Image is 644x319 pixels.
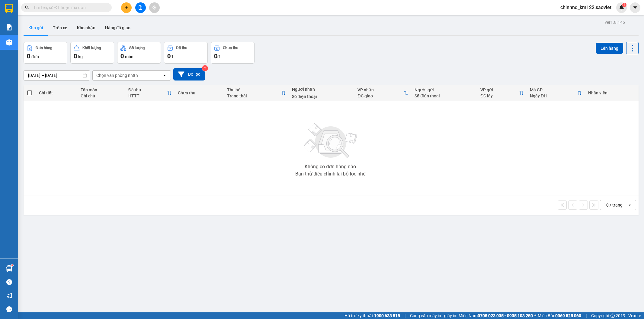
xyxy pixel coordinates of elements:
span: đơn [31,54,39,59]
img: logo-vxr [5,4,13,13]
svg: open [627,203,632,207]
div: Đã thu [176,46,187,50]
sup: 1 [11,264,13,266]
div: Người gửi [415,87,474,92]
div: Đã thu [128,87,167,92]
th: Toggle SortBy [125,85,175,101]
th: Toggle SortBy [477,85,527,101]
img: svg+xml;base64,PHN2ZyBjbGFzcz0ibGlzdC1wbHVnX19zdmciIHhtbG5zPSJodHRwOi8vd3d3LnczLm9yZy8yMDAwL3N2Zy... [301,120,361,162]
div: Số lượng [129,46,145,50]
span: đ [171,54,173,59]
span: aim [152,5,156,10]
button: Trên xe [48,21,72,35]
th: Toggle SortBy [224,85,289,101]
img: warehouse-icon [6,265,12,272]
img: warehouse-icon [6,39,12,46]
span: chinhnd_km122.saoviet [556,4,616,11]
div: Chưa thu [223,46,238,50]
div: Người nhận [292,87,352,92]
button: Kho gửi [24,21,48,35]
span: 0 [27,52,30,60]
div: Số điện thoại [292,94,352,99]
span: đ [217,54,220,59]
div: ĐC giao [357,93,404,98]
div: ĐC lấy [480,93,519,98]
span: file-add [138,5,143,10]
svg: open [162,73,167,78]
img: icon-new-feature [619,5,624,10]
th: Toggle SortBy [527,85,585,101]
div: Nhân viên [588,90,635,95]
div: Chưa thu [178,90,221,95]
div: ver 1.8.146 [605,19,625,26]
div: VP nhận [357,87,404,92]
div: Chi tiết [39,90,75,95]
button: Bộ lọc [173,68,205,81]
div: Khối lượng [82,46,101,50]
span: caret-down [633,5,638,10]
div: Bạn thử điều chỉnh lại bộ lọc nhé! [295,172,367,176]
button: plus [121,2,132,13]
span: message [6,306,12,312]
input: Select a date range. [24,71,90,80]
span: Hỗ trợ kỹ thuật: [344,312,400,319]
span: Cung cấp máy in - giấy in: [410,312,457,319]
span: Miền Nam [459,312,533,319]
div: HTTT [128,93,167,98]
th: Toggle SortBy [354,85,412,101]
span: món [125,54,133,59]
div: VP gửi [480,87,519,92]
div: Chọn văn phòng nhận [96,72,138,78]
span: question-circle [6,279,12,285]
span: 0 [214,52,217,60]
button: Số lượng0món [117,42,161,64]
span: Miền Bắc [538,312,581,319]
span: copyright [610,314,615,318]
div: Đơn hàng [36,46,52,50]
div: Ghi chú [81,93,122,98]
sup: 2 [202,65,208,71]
div: 10 / trang [604,202,623,208]
button: Chưa thu0đ [211,42,255,64]
button: Lên hàng [596,43,623,54]
span: 0 [167,52,171,60]
span: search [25,5,29,10]
span: notification [6,293,12,298]
span: ⚪️ [534,314,536,317]
button: Kho nhận [72,21,100,35]
button: file-add [135,2,146,13]
span: plus [124,5,129,10]
span: | [586,312,587,319]
button: aim [149,2,160,13]
input: Tìm tên, số ĐT hoặc mã đơn [33,4,104,11]
div: Mã GD [530,87,577,92]
span: 0 [120,52,124,60]
button: caret-down [630,2,640,13]
strong: 1900 633 818 [374,313,400,318]
div: Tên món [81,87,122,92]
div: Không có đơn hàng nào. [305,164,357,169]
div: Số điện thoại [415,93,474,98]
strong: 0708 023 035 - 0935 103 250 [478,313,533,318]
button: Đã thu0đ [164,42,208,64]
button: Hàng đã giao [100,21,135,35]
strong: 0369 525 060 [555,313,581,318]
div: Trạng thái [227,93,281,98]
button: Khối lượng0kg [70,42,114,64]
span: 1 [623,3,625,7]
span: 0 [74,52,77,60]
div: Ngày ĐH [530,93,577,98]
span: kg [78,54,83,59]
div: Thu hộ [227,87,281,92]
button: Đơn hàng0đơn [24,42,67,64]
span: | [405,312,405,319]
img: solution-icon [6,24,12,30]
sup: 1 [622,3,626,7]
